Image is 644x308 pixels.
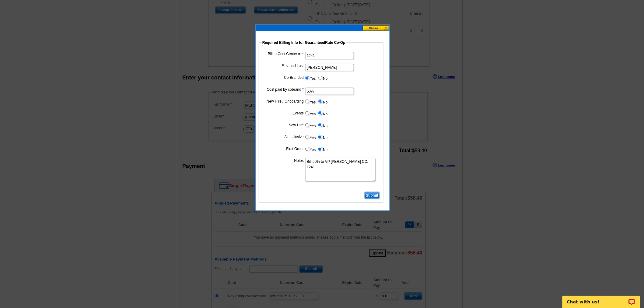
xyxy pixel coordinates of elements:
[263,51,304,57] label: Bill to Cost Center #:
[305,123,309,127] input: Yes
[263,146,304,152] label: First Order
[305,134,316,141] label: Yes
[305,135,309,139] input: Yes
[318,100,322,103] input: No
[263,134,304,140] label: All Inclusive
[364,192,380,199] input: Submit
[558,289,644,308] iframe: LiveChat chat widget
[318,122,327,129] label: No
[305,111,309,115] input: Yes
[263,75,304,80] label: Co-Branded
[318,135,322,139] input: No
[318,147,322,151] input: No
[263,87,304,92] label: Cost paid by cobrand
[305,110,316,117] label: Yes
[318,98,327,105] label: No
[305,76,309,80] input: Yes
[318,145,327,152] label: No
[305,74,316,81] label: Yes
[318,111,322,115] input: No
[263,99,304,104] label: New Hire / Onboarding
[305,145,316,152] label: Yes
[263,158,304,163] label: Notes
[318,110,327,117] label: No
[318,76,322,80] input: No
[262,40,346,45] legend: Required Billing Info for GuaranteedRate Co-Op
[305,147,309,151] input: Yes
[305,122,316,129] label: Yes
[305,100,309,103] input: Yes
[318,134,327,141] label: No
[263,122,304,128] label: New Hire
[263,63,304,68] label: First and Last
[318,123,322,127] input: No
[305,98,316,105] label: Yes
[263,110,304,116] label: Events
[318,74,327,81] label: No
